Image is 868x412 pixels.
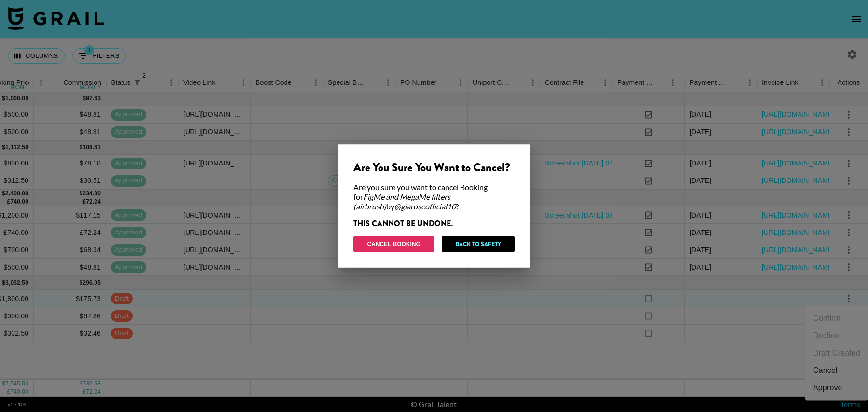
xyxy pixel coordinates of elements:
[353,192,450,211] em: FigMe and MegaMe filters (airbrush)
[353,160,515,175] div: Are You Sure You Want to Cancel?
[394,202,456,211] em: @ giaroseofficial10
[353,219,515,229] div: THIS CANNOT BE UNDONE.
[353,182,515,211] div: Are you sure you want to cancel Booking for by ?
[442,236,515,252] button: Back to Safety
[353,236,434,252] button: Cancel Booking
